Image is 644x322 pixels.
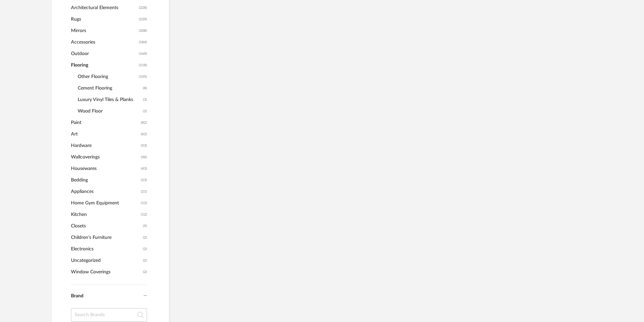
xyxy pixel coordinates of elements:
span: Uncategorized [71,255,141,266]
span: Wood Floor [78,105,141,117]
span: Kitchen [71,209,139,220]
span: Brand [71,294,83,298]
span: Paint [71,117,139,128]
span: Housewares [71,163,139,174]
span: (105) [139,71,147,82]
span: Children's Furniture [71,232,141,243]
span: (160) [139,48,147,59]
span: Home Gym Equipment [71,197,139,209]
span: (8) [143,83,147,94]
span: (220) [139,14,147,25]
span: Rugs [71,14,137,25]
span: (2) [143,255,147,266]
span: Cement Flooring [78,82,141,94]
span: Hardware [71,140,139,151]
span: (3) [143,94,147,105]
span: (184) [139,37,147,48]
span: (46) [141,152,147,163]
input: Search Brands [71,308,147,322]
span: (208) [139,25,147,36]
span: (9) [143,221,147,231]
span: Architectural Elements [71,2,137,14]
span: Closets [71,220,141,232]
span: Electronics [71,243,141,255]
span: Mirrors [71,25,137,36]
span: (12) [141,198,147,208]
span: (53) [141,140,147,151]
span: Outdoor [71,48,137,59]
span: Window Coverings [71,266,141,278]
span: Wallcoverings [71,151,139,163]
span: (82) [141,117,147,128]
span: (21) [141,186,147,197]
span: (2) [143,267,147,277]
span: (2) [143,106,147,117]
span: Accessories [71,36,137,48]
span: Appliances [71,186,139,197]
span: Luxury Vinyl Tiles & Planks [78,94,141,105]
span: (43) [141,163,147,174]
span: (228) [139,2,147,13]
span: (2) [143,232,147,243]
span: Art [71,128,139,140]
span: (118) [139,60,147,71]
span: Other Flooring [78,71,137,82]
span: (23) [141,175,147,185]
span: (12) [141,209,147,220]
span: (62) [141,129,147,140]
span: (2) [143,244,147,254]
span: Flooring [71,59,137,71]
span: Bedding [71,174,139,186]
